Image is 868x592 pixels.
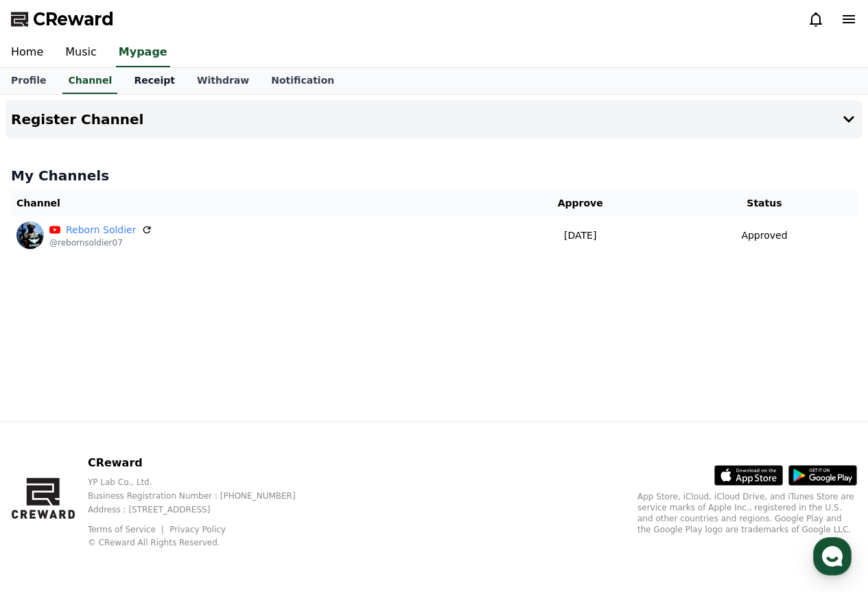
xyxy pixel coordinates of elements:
p: YP Lab Co., Ltd. [88,477,318,488]
a: CReward [11,8,114,30]
a: Receipt [123,68,186,94]
a: Mypage [116,38,170,67]
p: Address : [STREET_ADDRESS] [88,504,318,515]
a: Reborn Soldier [66,223,136,237]
span: Messages [114,456,154,467]
span: Settings [203,455,237,466]
a: Channel [62,68,117,94]
a: Settings [177,435,263,469]
p: [DATE] [495,228,666,243]
a: Privacy Policy [169,525,226,534]
a: Terms of Service [88,525,166,534]
button: Register Channel [5,100,863,139]
a: Home [4,435,91,469]
p: Approved [741,228,787,243]
p: Business Registration Number : [PHONE_NUMBER] [88,490,318,501]
img: Reborn Soldier [16,222,44,249]
p: © CReward All Rights Reserved. [88,537,318,548]
h4: My Channels [11,166,857,185]
span: Home [35,455,59,466]
a: Messages [91,435,177,469]
a: Notification [260,68,345,94]
p: CReward [88,455,318,471]
span: CReward [33,8,114,30]
a: Withdraw [186,68,260,94]
p: @rebornsoldier07 [49,237,152,248]
h4: Register Channel [11,112,143,127]
th: Channel [11,191,489,216]
p: App Store, iCloud, iCloud Drive, and iTunes Store are service marks of Apple Inc., registered in ... [637,491,857,535]
th: Status [672,191,857,216]
a: Music [54,38,108,67]
th: Approve [489,191,672,216]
